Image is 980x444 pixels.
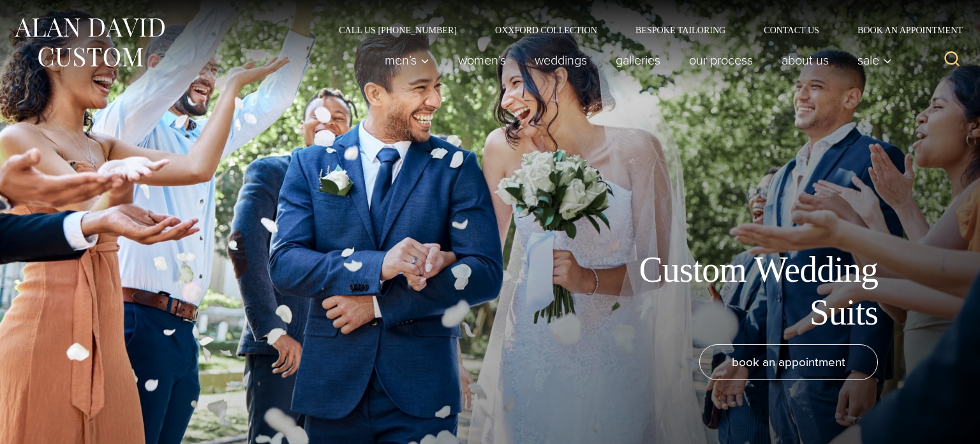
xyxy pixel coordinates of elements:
span: Sale [857,54,892,66]
a: Oxxford Collection [476,26,616,34]
img: Alan David Custom [13,14,166,71]
nav: Secondary Navigation [320,26,967,34]
a: Contact Us [745,26,838,34]
a: Book an Appointment [838,26,967,34]
a: Galleries [602,47,675,73]
a: weddings [521,47,602,73]
a: Bespoke Tailoring [616,26,745,34]
iframe: Opens a widget where you can chat to one of our agents [900,406,967,438]
a: book an appointment [699,344,878,380]
a: Our Process [675,47,768,73]
a: Call Us [PHONE_NUMBER] [320,26,476,34]
a: About Us [768,47,843,73]
button: View Search Form [937,45,967,75]
span: Men’s [385,54,429,66]
span: book an appointment [732,353,845,371]
h1: Custom Wedding Suits [591,249,878,334]
a: Women’s [444,47,521,73]
nav: Primary Navigation [371,47,899,73]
